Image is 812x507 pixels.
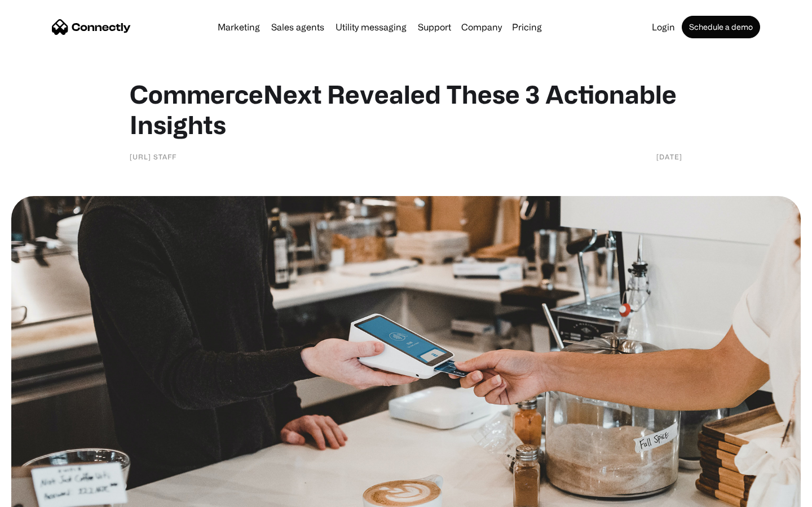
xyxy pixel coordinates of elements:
[11,487,68,503] aside: Language selected: English
[130,151,176,162] div: [URL] Staff
[23,487,68,503] ul: Language list
[461,19,502,35] div: Company
[130,79,682,140] h1: CommerceNext Revealed These 3 Actionable Insights
[52,19,131,35] a: home
[267,23,329,32] a: Sales agents
[647,23,679,32] a: Login
[331,23,411,32] a: Utility messaging
[507,23,546,32] a: Pricing
[682,16,760,38] a: Schedule a demo
[458,19,505,35] div: Company
[413,23,456,32] a: Support
[213,23,264,32] a: Marketing
[656,151,682,162] div: [DATE]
